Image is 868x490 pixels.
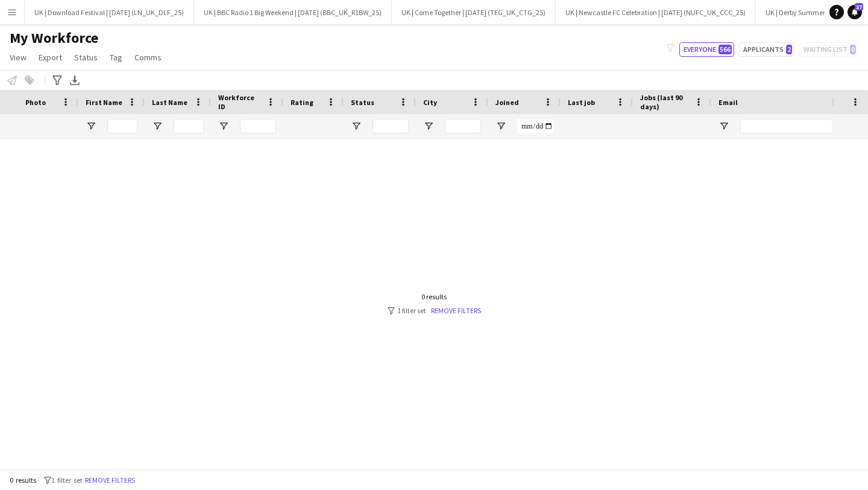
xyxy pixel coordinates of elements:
span: Tag [110,52,122,63]
span: Rating [291,98,313,107]
span: Workforce ID [218,93,262,111]
a: Tag [105,49,127,65]
button: Open Filter Menu [152,121,163,132]
button: Everyone566 [679,42,734,57]
div: 0 results [388,292,481,301]
span: Comms [134,52,162,63]
a: View [5,49,31,65]
span: Email [719,98,738,107]
span: City [423,98,437,107]
input: Joined Filter Input [517,119,553,133]
span: Status [351,98,374,107]
input: First Name Filter Input [107,119,137,133]
a: Export [34,49,67,65]
button: UK | Newcastle FC Celebration | [DATE] (NUFC_UK_CCC_25) [556,1,756,24]
button: Open Filter Menu [423,121,434,132]
button: Remove filters [83,474,137,487]
span: 2 [786,45,792,54]
button: Applicants2 [739,42,794,57]
input: Workforce ID Filter Input [240,119,276,133]
span: Status [74,52,98,63]
button: UK | Come Together | [DATE] (TEG_UK_CTG_25) [392,1,556,24]
span: 1 filter set [51,476,83,485]
button: Open Filter Menu [86,121,96,132]
input: City Filter Input [445,119,481,133]
button: Open Filter Menu [495,121,506,132]
span: Joined [495,98,519,107]
a: Comms [130,49,166,65]
a: Remove filters [431,306,481,315]
span: View [10,52,27,63]
button: Open Filter Menu [218,121,229,132]
span: 566 [719,45,732,54]
button: UK | BBC Radio 1 Big Weekend | [DATE] (BBC_UK_R1BW_25) [194,1,392,24]
span: Export [39,52,62,63]
button: UK | Download Festival | [DATE] (LN_UK_DLF_25) [25,1,194,24]
span: Last Name [152,98,187,107]
input: Status Filter Input [373,119,409,133]
a: Status [69,49,102,65]
span: Jobs (last 90 days) [640,93,690,111]
button: Open Filter Menu [351,121,362,132]
span: 17 [855,3,863,11]
span: Last job [568,98,595,107]
input: Last Name Filter Input [174,119,204,133]
app-action-btn: Export XLSX [68,73,82,87]
a: 17 [848,5,862,19]
span: My Workforce [10,29,98,47]
div: 1 filter set [388,306,481,315]
span: Photo [25,98,46,107]
button: Open Filter Menu [719,121,729,132]
span: First Name [86,98,122,107]
app-action-btn: Advanced filters [50,73,64,87]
